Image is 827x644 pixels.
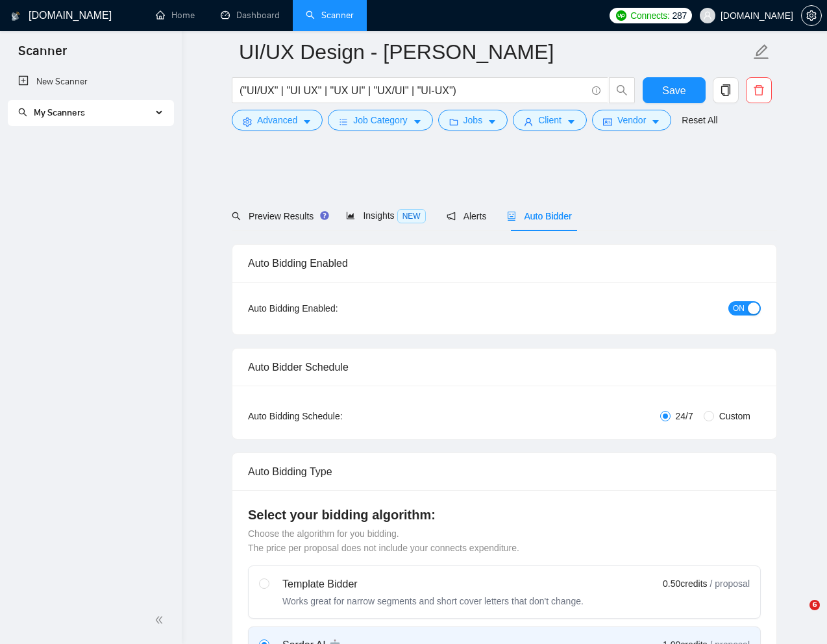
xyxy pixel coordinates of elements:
[733,301,745,316] span: ON
[248,301,419,316] div: Auto Bidding Enabled:
[248,245,761,282] div: Auto Bidding Enabled
[8,69,173,95] li: New Scanner
[713,84,738,96] span: copy
[682,113,717,127] a: Reset All
[239,36,750,68] input: Scanner name...
[609,77,635,103] button: search
[447,212,456,221] span: notification
[801,5,822,26] button: setting
[746,77,772,103] button: delete
[243,117,252,127] span: setting
[248,453,761,490] div: Auto Bidding Type
[663,576,707,591] span: 0.50 credits
[507,211,571,221] span: Auto Bidder
[346,211,355,220] span: area-chart
[603,117,612,127] span: idcard
[248,409,419,423] div: Auto Bidding Schedule:
[18,107,85,118] span: My Scanners
[630,8,669,23] span: Connects:
[339,117,348,127] span: bars
[447,211,487,221] span: Alerts
[524,117,533,127] span: user
[302,117,312,127] span: caret-down
[248,349,761,386] div: Auto Bidder Schedule
[248,528,519,553] span: Choose the algorithm for you bidding. The price per proposal does not include your connects expen...
[610,84,634,96] span: search
[232,212,241,221] span: search
[662,82,685,99] span: Save
[328,110,432,130] button: barsJob Categorycaret-down
[353,113,407,127] span: Job Category
[513,110,587,130] button: userClientcaret-down
[671,409,698,423] span: 24/7
[397,209,426,223] span: NEW
[488,117,497,127] span: caret-down
[643,77,706,103] button: Save
[592,110,671,130] button: idcardVendorcaret-down
[651,117,660,127] span: caret-down
[154,613,167,626] span: double-left
[616,10,626,21] img: upwork-logo.png
[714,409,756,423] span: Custom
[282,595,584,608] div: Works great for narrow segments and short cover letters that don't change.
[306,10,354,21] a: searchScanner
[240,82,586,99] input: Search Freelance Jobs...
[753,43,770,60] span: edit
[449,117,458,127] span: folder
[507,212,516,221] span: robot
[809,600,820,610] span: 6
[8,42,77,69] span: Scanner
[673,8,687,23] span: 287
[703,11,712,20] span: user
[221,10,280,21] a: dashboardDashboard
[156,10,195,21] a: homeHome
[463,113,483,127] span: Jobs
[282,576,584,592] div: Template Bidder
[11,6,20,27] img: logo
[232,211,325,221] span: Preview Results
[710,577,750,590] span: / proposal
[617,113,646,127] span: Vendor
[257,113,297,127] span: Advanced
[438,110,508,130] button: folderJobscaret-down
[747,84,771,96] span: delete
[801,10,822,21] a: setting
[18,108,27,117] span: search
[18,69,163,95] a: New Scanner
[592,86,600,95] span: info-circle
[567,117,576,127] span: caret-down
[248,506,761,524] h4: Select your bidding algorithm:
[34,107,85,118] span: My Scanners
[713,77,739,103] button: copy
[319,210,330,221] div: Tooltip anchor
[783,600,814,631] iframe: Intercom live chat
[413,117,422,127] span: caret-down
[802,10,821,21] span: setting
[346,210,425,221] span: Insights
[232,110,323,130] button: settingAdvancedcaret-down
[538,113,562,127] span: Client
